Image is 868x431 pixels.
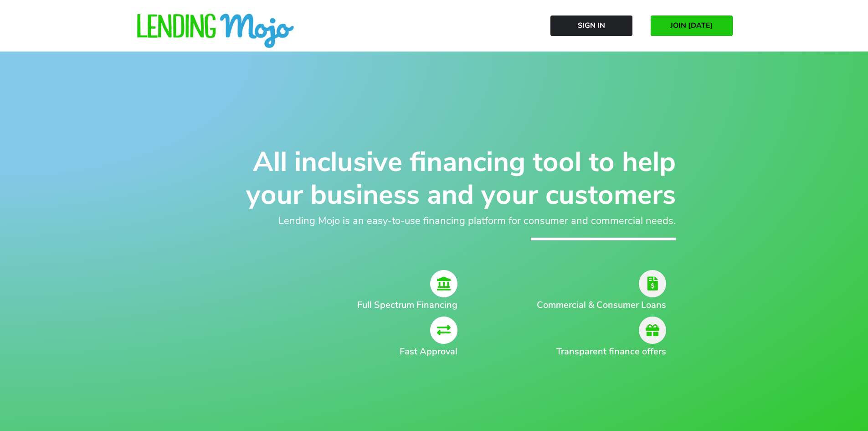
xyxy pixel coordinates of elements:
img: lm-horizontal-logo [136,14,295,49]
h2: Commercial & Consumer Loans [521,298,666,312]
span: Sign In [578,21,605,30]
h2: Fast Approval [234,345,458,358]
a: Sign In [550,16,632,36]
h2: Full Spectrum Financing [234,298,458,312]
h2: Transparent finance offers [521,345,666,358]
a: JOIN [DATE] [651,16,733,36]
h2: Lending Mojo is an easy-to-use financing platform for consumer and commercial needs. [193,213,676,228]
span: JOIN [DATE] [670,21,713,30]
h1: All inclusive financing tool to help your business and your customers [193,145,676,211]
